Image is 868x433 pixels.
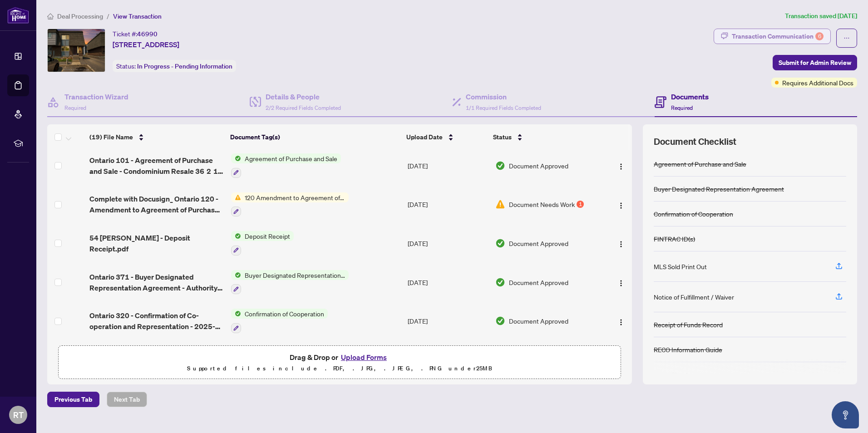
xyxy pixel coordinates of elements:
span: (19) File Name [89,132,133,142]
span: View Transaction [113,12,162,20]
button: Logo [614,236,628,251]
span: Required [64,104,86,111]
span: Deposit Receipt [241,231,294,241]
span: [STREET_ADDRESS] [113,39,179,50]
img: Document Status [495,238,505,248]
img: Logo [617,163,625,170]
img: Status Icon [231,153,241,163]
span: Document Approved [509,277,568,287]
h4: Documents [671,91,709,102]
p: Supported files include .PDF, .JPG, .JPEG, .PNG under 25 MB [64,363,615,374]
img: logo [7,7,29,24]
div: Confirmation of Cooperation [654,209,733,219]
div: Ticket #: [113,29,158,39]
span: Submit for Admin Review [779,55,851,70]
span: Previous Tab [54,392,92,407]
span: Complete with Docusign_ Ontario 120 - Amendment to Agreement of Purchase and Sale 63 2.pdf [89,193,224,215]
span: home [47,13,54,20]
td: [DATE] [404,301,492,340]
span: Deal Processing [57,12,103,20]
button: Status IconDeposit Receipt [231,231,294,256]
span: 120 Amendment to Agreement of Purchase and Sale [241,192,349,202]
img: Document Status [495,316,505,326]
li: / [107,11,109,21]
button: Transaction Communication6 [714,29,831,44]
img: Status Icon [231,270,241,280]
button: Previous Tab [47,392,99,407]
span: 1/1 Required Fields Completed [466,104,541,111]
div: FINTRAC ID(s) [654,234,695,244]
th: (19) File Name [86,124,227,150]
span: Document Checklist [654,135,736,148]
td: [DATE] [404,224,492,263]
div: MLS Sold Print Out [654,261,707,271]
span: 2/2 Required Fields Completed [266,104,341,111]
button: Status Icon120 Amendment to Agreement of Purchase and Sale [231,192,349,217]
span: Upload Date [406,132,443,142]
td: [DATE] [404,146,492,185]
span: 54 [PERSON_NAME] - Deposit Receipt.pdf [89,232,224,254]
span: Buyer Designated Representation Agreement [241,270,349,280]
button: Status IconBuyer Designated Representation Agreement [231,270,349,295]
td: [DATE] [404,340,492,379]
span: Document Needs Work [509,199,575,209]
div: 1 [577,201,584,208]
div: 6 [815,32,824,40]
img: Status Icon [231,192,241,202]
button: Logo [614,275,628,290]
button: Open asap [832,401,859,428]
img: Status Icon [231,309,241,319]
article: Transaction saved [DATE] [785,11,857,21]
img: Document Status [495,199,505,209]
span: Requires Additional Docs [782,78,853,88]
button: Logo [614,197,628,212]
h4: Commission [466,91,541,102]
div: Status: [113,60,236,72]
span: Ontario 101 - Agreement of Purchase and Sale - Condominium Resale 36 2 1 1.pdf [89,155,224,177]
span: Ontario 371 - Buyer Designated Representation Agreement - Authority for Purchase or Lease 33.pdf [89,271,224,293]
span: Confirmation of Cooperation [241,309,328,319]
button: Logo [614,158,628,173]
img: Document Status [495,161,505,171]
div: RECO Information Guide [654,344,722,354]
img: Logo [617,202,625,209]
span: Agreement of Purchase and Sale [241,153,341,163]
button: Status IconAgreement of Purchase and Sale [231,153,341,178]
span: Required [671,104,693,111]
span: 46990 [137,30,158,38]
button: Status IconConfirmation of Cooperation [231,309,328,333]
td: [DATE] [404,185,492,224]
span: RT [13,408,24,421]
img: Document Status [495,277,505,287]
div: Agreement of Purchase and Sale [654,159,746,169]
div: Transaction Communication [732,29,824,44]
img: Logo [617,280,625,287]
button: Upload Forms [338,351,390,363]
span: Status [493,132,512,142]
h4: Transaction Wizard [64,91,128,102]
button: Logo [614,314,628,328]
th: Document Tag(s) [227,124,403,150]
img: Logo [617,319,625,326]
span: Drag & Drop or [290,351,390,363]
th: Status [489,124,598,150]
span: Drag & Drop orUpload FormsSupported files include .PDF, .JPG, .JPEG, .PNG under25MB [59,346,621,379]
span: Document Approved [509,161,568,171]
span: ellipsis [843,35,850,41]
img: IMG-X12272504_1.jpg [48,29,105,72]
span: Document Approved [509,316,568,326]
img: Logo [617,241,625,248]
button: Next Tab [107,392,147,407]
img: Status Icon [231,231,241,241]
div: Buyer Designated Representation Agreement [654,184,784,194]
h4: Details & People [266,91,341,102]
div: Notice of Fulfillment / Waiver [654,292,734,302]
span: In Progress - Pending Information [137,62,232,70]
th: Upload Date [403,124,490,150]
span: Ontario 320 - Confirmation of Co-operation and Representation - 2025-07-20T155039466 1 2.pdf [89,310,224,332]
div: Receipt of Funds Record [654,320,723,330]
span: Document Approved [509,238,568,248]
td: [DATE] [404,263,492,302]
button: Submit for Admin Review [773,55,857,70]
